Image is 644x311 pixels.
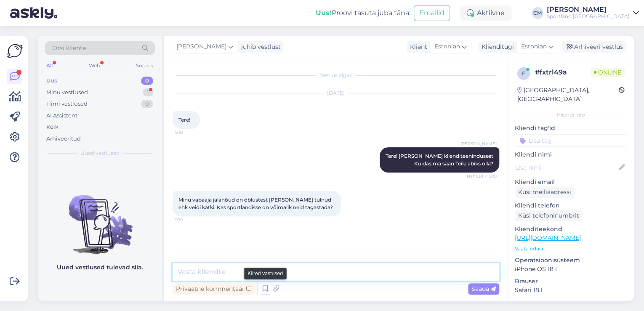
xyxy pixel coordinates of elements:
div: 0 [141,77,153,85]
div: [PERSON_NAME] [547,6,630,13]
span: Estonian [434,42,460,51]
a: [URL][DOMAIN_NAME] [515,234,581,242]
div: Arhiveeri vestlus [562,41,626,53]
div: Kliendi info [515,111,627,119]
span: Tere! [PERSON_NAME] klienditeenindusest Kuidas ma saan Teile abiks olla? [386,153,493,167]
div: Klienditugi [478,43,514,51]
small: Kiired vastused [247,269,283,277]
div: Aktiivne [460,5,511,21]
img: Askly Logo [7,43,23,59]
div: Vestlus algas [173,72,499,79]
input: Lisa nimi [515,163,617,172]
p: iPhone OS 18.1 [515,265,627,274]
p: Kliendi nimi [515,150,627,159]
span: Online [591,68,625,77]
div: Web [87,60,102,71]
div: CM [532,7,543,19]
span: Uued vestlused [80,149,120,157]
span: f [522,70,525,77]
span: Saada [471,285,496,292]
div: Küsi telefoninumbrit [515,210,583,221]
div: # fxtrl49a [535,67,591,77]
span: Estonian [521,42,547,51]
p: Klienditeekond [515,225,627,234]
p: Kliendi tag'id [515,124,627,133]
div: Tiimi vestlused [46,100,88,108]
div: Arhiveeritud [46,135,81,143]
div: 0 [141,100,153,108]
p: Brauser [515,277,627,286]
div: Uus [46,77,57,85]
div: Privaatne kommentaar [173,283,255,295]
b: Uus! [316,9,332,17]
p: Operatsioonisüsteem [515,256,627,265]
p: Kliendi telefon [515,201,627,210]
span: [PERSON_NAME] [176,42,226,51]
span: [PERSON_NAME] [460,141,497,147]
div: [GEOGRAPHIC_DATA], [GEOGRAPHIC_DATA] [517,86,619,104]
span: Nähtud ✓ 9:19 [465,173,497,179]
div: Socials [134,60,155,71]
span: 9:19 [175,217,207,223]
div: Proovi tasuta juba täna: [316,8,410,18]
div: Kõik [46,123,59,131]
div: Klient [407,43,427,51]
p: Safari 18.1 [515,286,627,295]
div: Sportland [GEOGRAPHIC_DATA] [547,13,630,20]
span: Minu vabaaja jalanõud on õblustest [PERSON_NAME] tulnud ehk veidi katki. Kas sportlandisse on või... [178,197,333,210]
input: Lisa tag [515,134,627,147]
div: Minu vestlused [46,88,88,97]
span: Tere! [178,117,190,123]
a: [PERSON_NAME]Sportland [GEOGRAPHIC_DATA] [547,6,639,20]
div: [DATE] [173,89,499,97]
p: Vaata edasi ... [515,245,627,253]
button: Emailid [414,5,450,21]
p: Kliendi email [515,178,627,186]
span: Otsi kliente [52,44,86,53]
img: No chats [38,180,162,255]
div: 1 [143,88,153,97]
p: Uued vestlused tulevad siia. [57,263,143,272]
div: Küsi meiliaadressi [515,186,575,198]
div: juhib vestlust [238,43,281,51]
div: AI Assistent [46,112,77,120]
div: All [45,60,54,71]
span: 9:18 [175,129,207,136]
